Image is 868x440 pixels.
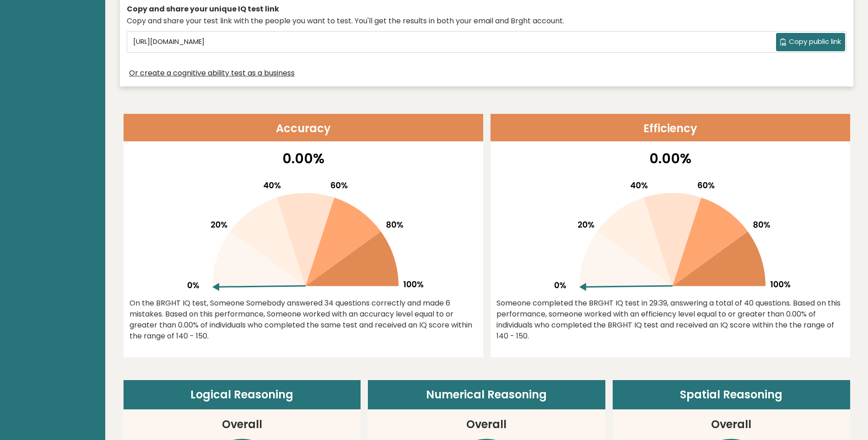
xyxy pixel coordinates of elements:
[466,416,507,433] h3: Overall
[613,380,850,409] header: Spatial Reasoning
[129,148,477,169] p: 0.00%
[127,4,846,15] div: Copy and share your unique IQ test link
[124,114,483,141] header: Accuracy
[711,416,751,433] h3: Overall
[496,148,844,169] p: 0.00%
[127,16,846,27] div: Copy and share your test link with the people you want to test. You'll get the results in both yo...
[129,68,295,79] a: Or create a cognitive ability test as a business
[496,298,844,342] div: Someone completed the BRGHT IQ test in 29:39, answering a total of 40 questions. Based on this pe...
[368,380,605,409] header: Numerical Reasoning
[776,33,845,51] button: Copy public link
[129,298,477,342] div: On the BRGHT IQ test, Someone Somebody answered 34 questions correctly and made 6 mistakes. Based...
[222,416,262,433] h3: Overall
[124,380,361,409] header: Logical Reasoning
[789,37,841,47] span: Copy public link
[491,114,850,141] header: Efficiency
